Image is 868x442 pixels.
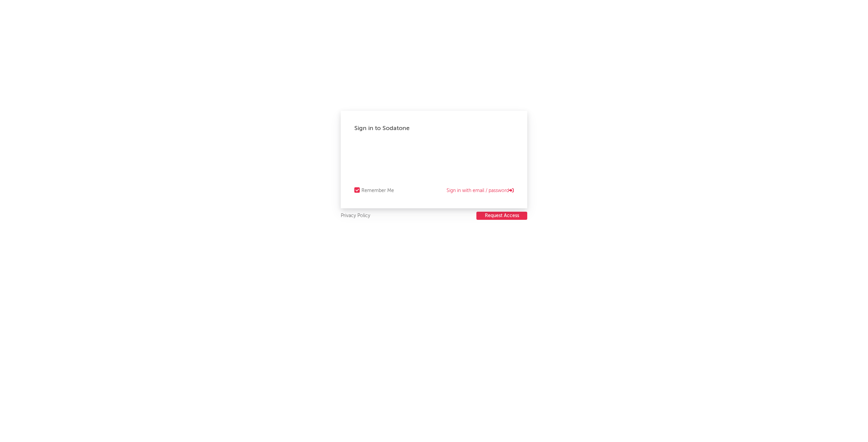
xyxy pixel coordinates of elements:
[341,212,370,220] a: Privacy Policy
[476,212,527,220] button: Request Access
[354,124,514,132] div: Sign in to Sodatone
[447,187,514,195] a: Sign in with email / password
[361,187,394,195] div: Remember Me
